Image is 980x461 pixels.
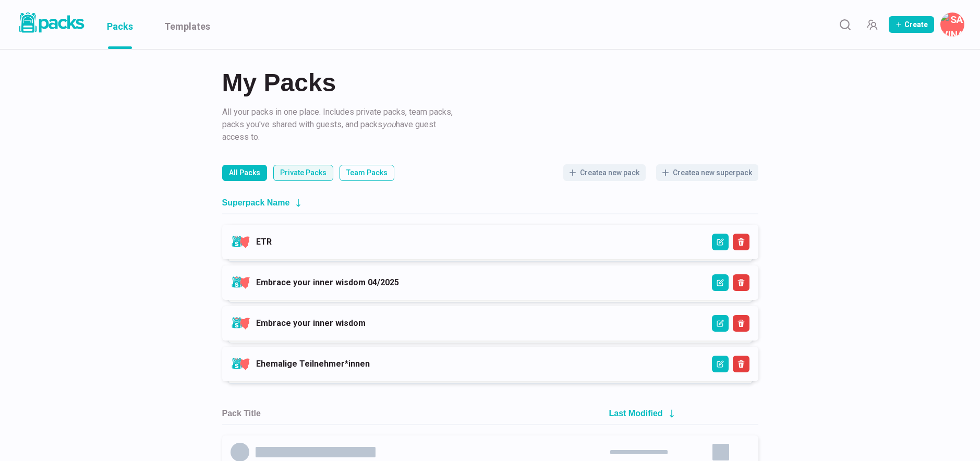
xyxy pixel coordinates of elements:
button: Delete Superpack [733,356,749,372]
p: Team Packs [346,167,388,178]
img: Packs logo [16,10,86,35]
button: Edit [712,356,729,372]
button: Edit [712,274,729,291]
p: All your packs in one place. Includes private packs, team packs, packs you've shared with guests,... [222,106,457,143]
a: Packs logo [16,10,86,39]
button: Delete Superpack [733,234,749,250]
button: Edit [712,234,729,250]
button: Delete Superpack [733,274,749,291]
button: Edit [712,315,729,332]
h2: Last Modified [609,408,663,418]
button: Savina Tilmann [940,13,964,37]
button: Createa new superpack [656,164,758,181]
button: Search [834,14,855,35]
h2: Superpack Name [222,198,290,208]
h2: Pack Title [222,408,261,418]
p: Private Packs [280,167,326,178]
button: Createa new pack [563,164,646,181]
p: All Packs [229,167,260,178]
button: Delete Superpack [733,315,749,332]
i: you [382,119,396,129]
h2: My Packs [222,70,758,95]
button: Create Pack [889,16,934,33]
button: Manage Team Invites [862,14,882,35]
